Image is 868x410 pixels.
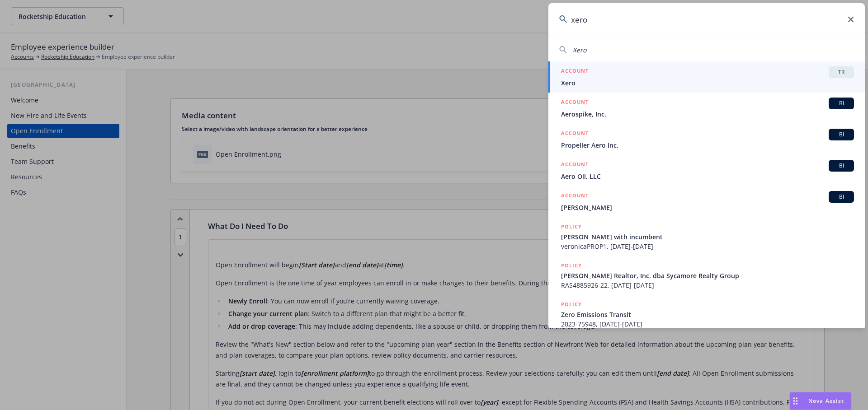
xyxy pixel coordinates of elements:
[832,130,850,139] span: BI
[789,392,852,410] button: Nova Assist
[561,109,854,119] span: Aerospike, Inc.
[561,242,854,251] span: veronicaPROP1, [DATE]-[DATE]
[548,3,865,36] input: Search...
[548,124,865,155] a: ACCOUNTBIPropeller Aero Inc.
[561,261,582,270] h5: POLICY
[548,217,865,256] a: POLICY[PERSON_NAME] with incumbentveronicaPROP1, [DATE]-[DATE]
[548,256,865,295] a: POLICY[PERSON_NAME] Realtor, Inc. dba Sycamore Realty GroupRAS4885926-22, [DATE]-[DATE]
[808,397,844,405] span: Nova Assist
[561,172,854,181] span: Aero Oil, LLC
[561,232,854,242] span: [PERSON_NAME] with incumbent
[561,160,589,171] h5: ACCOUNT
[561,280,854,290] span: RAS4885926-22, [DATE]-[DATE]
[561,98,589,108] h5: ACCOUNT
[548,295,865,334] a: POLICYZero Emissions Transit2023-75948, [DATE]-[DATE]
[832,68,850,76] span: TR
[573,46,586,54] span: Xero
[561,129,589,140] h5: ACCOUNT
[832,193,850,201] span: BI
[561,300,582,309] h5: POLICY
[561,203,854,212] span: [PERSON_NAME]
[561,319,854,329] span: 2023-75948, [DATE]-[DATE]
[548,186,865,217] a: ACCOUNTBI[PERSON_NAME]
[561,66,589,77] h5: ACCOUNT
[548,61,865,93] a: ACCOUNTTRXero
[561,271,854,280] span: [PERSON_NAME] Realtor, Inc. dba Sycamore Realty Group
[832,162,850,170] span: BI
[561,78,854,88] span: Xero
[548,155,865,186] a: ACCOUNTBIAero Oil, LLC
[561,140,854,150] span: Propeller Aero Inc.
[561,310,854,319] span: Zero Emissions Transit
[561,222,582,231] h5: POLICY
[548,93,865,124] a: ACCOUNTBIAerospike, Inc.
[832,99,850,107] span: BI
[790,392,801,410] div: Drag to move
[561,191,589,202] h5: ACCOUNT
